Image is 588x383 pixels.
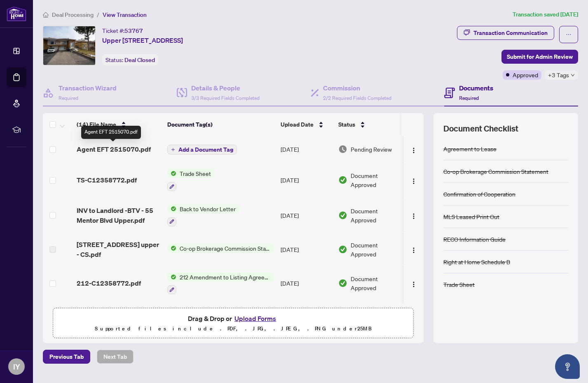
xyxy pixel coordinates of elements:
img: Logo [410,247,417,254]
td: [DATE] [277,162,335,198]
div: Ticket #: [102,26,143,35]
div: MLS Leased Print Out [443,212,499,221]
span: Status [338,120,355,129]
button: Previous Tab [43,350,90,364]
button: Upload Forms [232,313,279,324]
button: Open asap [555,354,580,379]
button: Logo [407,277,420,290]
span: Add a Document Tag [178,147,233,152]
img: Logo [410,147,417,154]
span: Upload Date [281,120,314,129]
span: Submit for Admin Review [507,50,573,63]
button: Logo [407,209,420,222]
span: Document Approved [351,240,402,258]
div: Agreement to Lease [443,144,497,153]
img: Status Icon [167,244,176,253]
div: Agent EFT 2515070.pdf [81,126,141,139]
span: 2/2 Required Fields Completed [323,95,391,101]
span: Previous Tab [49,350,84,363]
h4: Details & People [191,83,260,93]
button: Status Icon212 Amendment to Listing Agreement - Authority to Offer for Lease Price Change/Extensi... [167,272,274,295]
span: Document Approved [351,171,402,189]
th: Status [335,113,405,136]
span: home [43,12,49,18]
span: 212-C12358772.pdf [77,278,141,288]
span: 212 Amendment to Listing Agreement - Authority to Offer for Lease Price Change/Extension/Amendmen... [176,272,274,281]
li: / [97,10,99,19]
span: ellipsis [566,32,572,37]
img: Document Status [338,145,347,154]
span: Upper [STREET_ADDRESS] [102,35,183,45]
div: Co-op Brokerage Commission Statement [443,167,548,176]
th: (14) File Name [73,113,164,136]
button: Status IconTrade Sheet [167,169,214,191]
th: Upload Date [277,113,335,136]
span: Pending Review [351,145,392,154]
button: Logo [407,143,420,156]
span: Document Approved [351,206,402,224]
img: Status Icon [167,272,176,281]
span: Back to Vendor Letter [176,204,239,213]
span: INV to Landlord -BTV - 55 Mentor Blvd Upper.pdf [77,205,161,225]
th: Document Tag(s) [164,113,277,136]
span: Required [59,95,78,101]
img: Document Status [338,175,347,185]
span: 3/3 Required Fields Completed [191,95,260,101]
div: Status: [102,54,158,65]
span: (14) File Name [77,120,116,129]
span: [STREET_ADDRESS] upper - CS.pdf [77,240,161,259]
img: IMG-C12358772_1.jpg [43,26,95,65]
img: Status Icon [167,204,176,213]
td: [DATE] [277,266,335,301]
h4: Commission [323,83,391,93]
img: Logo [410,281,417,288]
button: Status IconCo-op Brokerage Commission Statement [167,244,274,253]
span: Drag & Drop orUpload FormsSupported files include .PDF, .JPG, .JPEG, .PNG under25MB [53,308,413,339]
td: [DATE] [277,301,335,336]
button: Submit for Admin Review [501,50,578,64]
p: Supported files include .PDF, .JPG, .JPEG, .PNG under 25 MB [58,324,408,334]
button: Next Tab [97,350,134,364]
span: +3 Tags [548,70,569,80]
button: Transaction Communication [457,26,554,40]
div: Right at Home Schedule B [443,257,510,266]
img: Status Icon [167,169,176,178]
span: Drag & Drop or [188,313,279,324]
span: Deal Closed [124,56,155,64]
td: [DATE] [277,136,335,162]
button: Logo [407,173,420,187]
td: [DATE] [277,198,335,233]
h4: Transaction Wizard [59,83,117,93]
span: TS-C12358772.pdf [77,175,137,185]
span: 53767 [124,27,143,35]
span: Approved [513,70,538,79]
span: plus [171,148,175,152]
span: View Transaction [103,11,147,18]
h4: Documents [459,83,493,93]
div: RECO Information Guide [443,235,506,244]
img: Logo [410,178,417,185]
img: Logo [410,213,417,219]
img: Document Status [338,211,347,220]
span: down [571,73,575,77]
span: IY [13,361,20,372]
div: Confirmation of Cooperation [443,189,515,198]
span: Trade Sheet [176,169,214,178]
img: logo [7,6,26,21]
span: Agent EFT 2515070.pdf [77,144,151,154]
div: Transaction Communication [473,26,548,39]
span: Document Approved [351,274,402,292]
span: Required [459,95,479,101]
img: Document Status [338,279,347,288]
div: Trade Sheet [443,280,475,289]
span: Deal Processing [52,11,94,18]
span: Co-op Brokerage Commission Statement [176,244,274,253]
img: Document Status [338,245,347,254]
button: Logo [407,243,420,256]
span: Document Checklist [443,123,518,134]
td: [DATE] [277,233,335,266]
article: Transaction saved [DATE] [513,10,578,19]
button: Status IconBack to Vendor Letter [167,204,239,226]
button: Add a Document Tag [167,145,237,155]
